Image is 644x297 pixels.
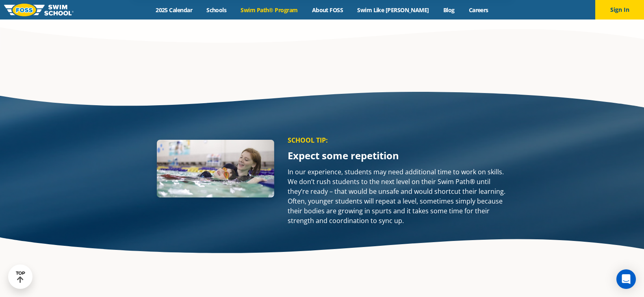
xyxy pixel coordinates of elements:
a: 2025 Calendar [149,6,199,14]
a: Swim Like [PERSON_NAME] [350,6,436,14]
p: In our experience, students may need additional time to work on skills. We don’t rush students to... [288,167,510,225]
img: FOSS Swim School Logo [4,4,74,16]
p: Expect some repetition [288,151,510,160]
div: TOP [16,271,25,283]
a: Blog [436,6,462,14]
a: About FOSS [305,6,350,14]
a: Schools [199,6,234,14]
a: Swim Path® Program [234,6,305,14]
div: Open Intercom Messenger [616,269,636,289]
a: Careers [462,6,495,14]
p: SCHOOL TIP: [288,136,510,144]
